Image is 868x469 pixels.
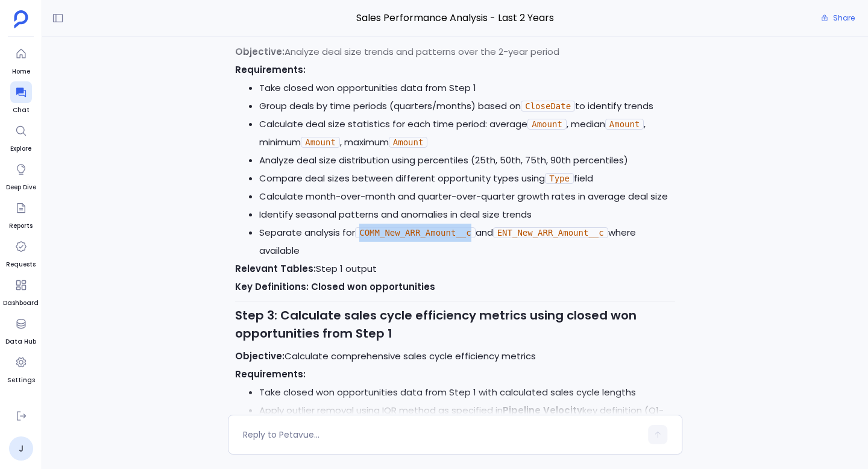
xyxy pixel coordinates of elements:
[6,260,36,269] span: Requests
[259,97,675,115] li: Group deals by time periods (quarters/months) based on to identify trends
[235,280,309,293] strong: Key Definitions:
[259,383,675,401] li: Take closed won opportunities data from Step 1 with calculated sales cycle lengths
[493,227,608,238] code: ENT_New_ARR_Amount__c
[545,173,574,184] code: Type
[10,105,32,115] span: Chat
[521,101,575,112] code: CloseDate
[389,137,428,148] code: Amount
[7,376,35,385] span: Settings
[235,262,316,275] strong: Relevant Tables:
[235,307,637,342] strong: Step 3: Calculate sales cycle efficiency metrics using closed won opportunities from Step 1
[605,119,644,130] code: Amount
[5,313,36,347] a: Data Hub
[9,221,33,231] span: Reports
[259,79,675,97] li: Take closed won opportunities data from Step 1
[9,436,33,461] a: J
[228,10,682,26] span: Sales Performance Analysis - Last 2 Years
[259,115,675,151] li: Calculate deal size statistics for each time period: average , median , minimum , maximum
[14,10,28,28] img: petavue logo
[355,227,475,238] code: COMM_New_ARR_Amount__c
[10,81,32,115] a: Chat
[5,337,36,347] span: Data Hub
[527,119,567,130] code: Amount
[10,67,32,77] span: Home
[6,159,36,192] a: Deep Dive
[235,63,306,76] strong: Requirements:
[10,43,32,77] a: Home
[259,224,675,260] li: Separate analysis for and where available
[301,137,340,148] code: Amount
[10,144,32,154] span: Explore
[9,197,33,231] a: Reports
[7,351,35,385] a: Settings
[235,368,306,380] strong: Requirements:
[259,206,675,224] li: Identify seasonal patterns and anomalies in deal size trends
[235,260,675,278] p: Step 1 output
[814,10,862,27] button: Share
[833,13,855,23] span: Share
[235,350,285,362] strong: Objective:
[6,183,36,192] span: Deep Dive
[3,274,39,308] a: Dashboard
[235,347,675,365] p: Calculate comprehensive sales cycle efficiency metrics
[311,280,435,293] strong: Closed won opportunities
[3,298,39,308] span: Dashboard
[10,120,32,154] a: Explore
[259,169,675,187] li: Compare deal sizes between different opportunity types using field
[6,236,36,269] a: Requests
[259,151,675,169] li: Analyze deal size distribution using percentiles (25th, 50th, 75th, 90th percentiles)
[259,187,675,206] li: Calculate month-over-month and quarter-over-quarter growth rates in average deal size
